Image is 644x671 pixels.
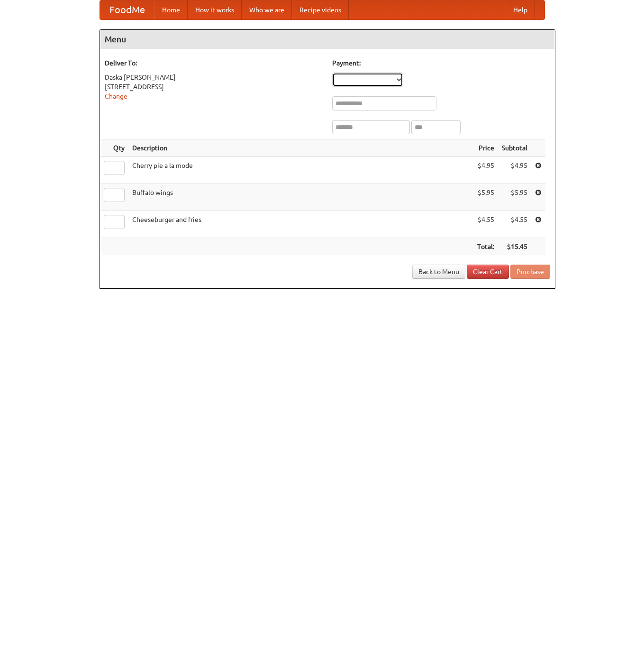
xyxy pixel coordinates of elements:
[510,265,550,279] button: Purchase
[467,265,509,279] a: Clear Cart
[412,265,465,279] a: Back to Menu
[242,0,292,19] a: Who we are
[154,0,188,19] a: Home
[105,82,323,92] div: [STREET_ADDRESS]
[105,58,323,68] h5: Deliver To:
[292,0,349,19] a: Recipe videos
[473,157,498,184] td: $4.95
[332,58,550,68] h5: Payment:
[498,139,531,157] th: Subtotal
[128,139,473,157] th: Description
[100,139,128,157] th: Qty
[473,238,498,256] th: Total:
[128,211,473,238] td: Cheeseburger and fries
[506,0,535,19] a: Help
[105,92,127,100] a: Change
[498,157,531,184] td: $4.95
[498,184,531,211] td: $5.95
[188,0,242,19] a: How it works
[498,238,531,256] th: $15.45
[100,0,154,19] a: FoodMe
[473,211,498,238] td: $4.55
[128,184,473,211] td: Buffalo wings
[473,184,498,211] td: $5.95
[128,157,473,184] td: Cherry pie a la mode
[105,73,323,82] div: Daska [PERSON_NAME]
[100,30,555,49] h4: Menu
[473,139,498,157] th: Price
[498,211,531,238] td: $4.55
